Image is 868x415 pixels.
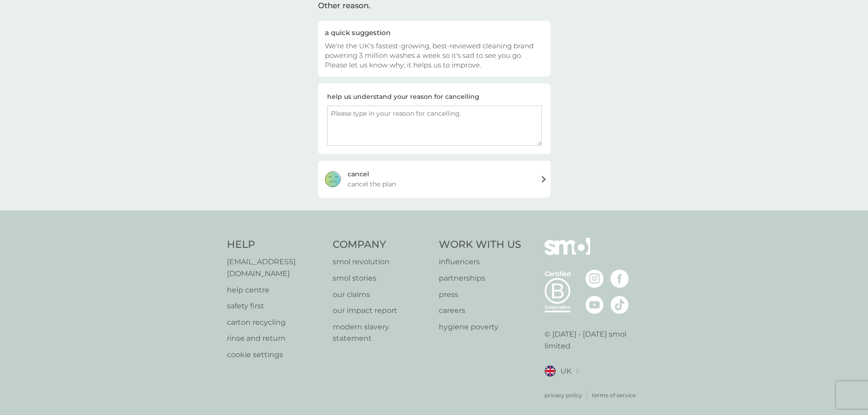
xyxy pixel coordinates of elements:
a: our impact report [333,305,430,317]
img: visit the smol Tiktok page [611,296,629,314]
img: UK flag [544,365,556,377]
a: modern slavery statement [333,321,430,344]
div: cancel [348,169,369,179]
a: carton recycling [227,317,324,328]
a: smol stories [333,272,430,284]
h4: Work With Us [439,238,521,252]
a: our claims [333,289,430,301]
a: influencers [439,256,521,268]
span: UK [560,365,571,377]
a: terms of service [592,391,636,400]
p: © [DATE] - [DATE] smol limited [544,328,642,352]
div: a quick suggestion [325,28,544,37]
a: safety first [227,300,324,312]
a: partnerships [439,272,521,284]
img: smol [544,238,590,269]
h4: Company [333,238,430,252]
h4: Help [227,238,324,252]
a: smol revolution [333,256,430,268]
a: help centre [227,284,324,296]
a: press [439,289,521,301]
a: hygiene poverty [439,321,521,333]
a: rinse and return [227,333,324,344]
img: visit the smol Facebook page [611,270,629,288]
span: cancel the plan [348,179,396,189]
a: careers [439,305,521,317]
a: cookie settings [227,349,324,361]
a: [EMAIL_ADDRESS][DOMAIN_NAME] [227,256,324,279]
img: select a new location [576,369,579,374]
img: visit the smol Instagram page [586,270,604,288]
span: We're the UK's fastest-growing, best-reviewed cleaning brand powering 3 million washes a week so ... [325,41,534,69]
div: help us understand your reason for cancelling [327,92,479,102]
img: visit the smol Youtube page [586,296,604,314]
a: privacy policy [544,391,582,400]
